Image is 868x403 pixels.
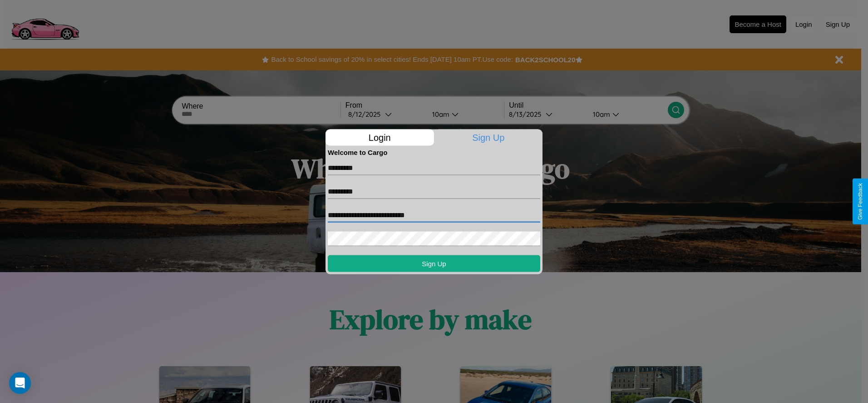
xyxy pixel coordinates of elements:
[328,148,540,156] h4: Welcome to Cargo
[9,372,31,394] div: Open Intercom Messenger
[328,255,540,272] button: Sign Up
[325,129,434,145] p: Login
[857,183,863,220] div: Give Feedback
[434,129,543,145] p: Sign Up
